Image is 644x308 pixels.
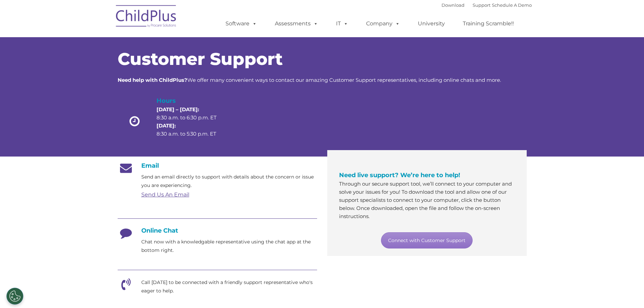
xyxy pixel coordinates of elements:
span: Customer Support [118,49,283,69]
button: Cookies Settings [6,288,23,305]
font: | [442,2,532,8]
a: Training Scramble!! [456,17,521,30]
img: ChildPlus by Procare Solutions [113,0,180,34]
h4: Online Chat [118,227,317,234]
span: We offer many convenient ways to contact our amazing Customer Support representatives, including ... [118,77,501,83]
a: Assessments [268,17,325,30]
a: Download [442,2,464,8]
strong: Need help with ChildPlus? [118,77,187,83]
h4: Hours [157,96,228,105]
a: Schedule A Demo [492,2,532,8]
span: Need live support? We’re here to help! [339,171,460,179]
p: 8:30 a.m. to 6:30 p.m. ET 8:30 a.m. to 5:30 p.m. ET [157,105,228,138]
a: Support [473,2,491,8]
a: Software [219,17,264,30]
a: University [411,17,452,30]
a: Company [359,17,407,30]
strong: [DATE] – [DATE]: [157,106,199,113]
p: Call [DATE] to be connected with a friendly support representative who's eager to help. [141,278,317,295]
a: Send Us An Email [141,191,189,198]
p: Through our secure support tool, we’ll connect to your computer and solve your issues for you! To... [339,180,515,220]
a: IT [329,17,355,30]
strong: [DATE]: [157,122,176,129]
h4: Email [118,162,317,169]
a: Connect with Customer Support [381,232,473,248]
p: Send an email directly to support with details about the concern or issue you are experiencing. [141,173,317,190]
p: Chat now with a knowledgable representative using the chat app at the bottom right. [141,238,317,255]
